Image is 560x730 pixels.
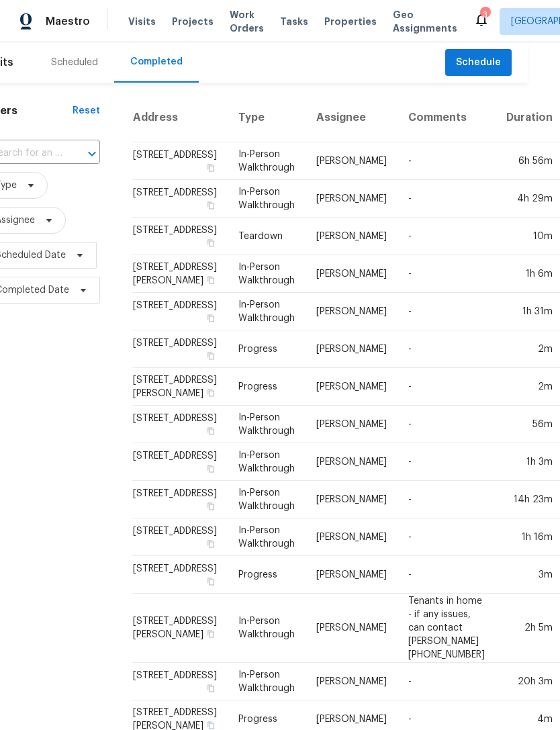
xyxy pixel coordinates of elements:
[306,518,398,556] td: [PERSON_NAME]
[398,556,496,594] td: -
[132,330,228,368] td: [STREET_ADDRESS]
[205,274,217,286] button: Copy Address
[306,93,398,142] th: Assignee
[398,330,496,368] td: -
[205,199,217,212] button: Copy Address
[132,255,228,293] td: [STREET_ADDRESS][PERSON_NAME]
[306,368,398,406] td: [PERSON_NAME]
[132,180,228,218] td: [STREET_ADDRESS]
[445,49,512,77] button: Schedule
[398,443,496,481] td: -
[228,180,306,218] td: In-Person Walkthrough
[456,54,501,71] span: Schedule
[306,255,398,293] td: [PERSON_NAME]
[306,663,398,700] td: [PERSON_NAME]
[228,556,306,594] td: Progress
[398,663,496,700] td: -
[132,481,228,518] td: [STREET_ADDRESS]
[205,350,217,362] button: Copy Address
[280,17,308,26] span: Tasks
[228,481,306,518] td: In-Person Walkthrough
[83,144,101,163] button: Open
[130,55,183,69] div: Completed
[132,406,228,443] td: [STREET_ADDRESS]
[306,406,398,443] td: [PERSON_NAME]
[398,142,496,180] td: -
[306,330,398,368] td: [PERSON_NAME]
[205,628,217,640] button: Copy Address
[228,142,306,180] td: In-Person Walkthrough
[132,556,228,594] td: [STREET_ADDRESS]
[306,142,398,180] td: [PERSON_NAME]
[228,406,306,443] td: In-Person Walkthrough
[228,255,306,293] td: In-Person Walkthrough
[480,8,489,21] div: 3
[393,8,457,35] span: Geo Assignments
[73,104,100,118] div: Reset
[398,594,496,663] td: Tenants in home - if any issues, can contact [PERSON_NAME] [PHONE_NUMBER]
[228,663,306,700] td: In-Person Walkthrough
[398,481,496,518] td: -
[228,218,306,255] td: Teardown
[132,443,228,481] td: [STREET_ADDRESS]
[205,312,217,324] button: Copy Address
[398,368,496,406] td: -
[132,368,228,406] td: [STREET_ADDRESS][PERSON_NAME]
[306,481,398,518] td: [PERSON_NAME]
[398,218,496,255] td: -
[132,93,228,142] th: Address
[228,93,306,142] th: Type
[205,682,217,694] button: Copy Address
[306,180,398,218] td: [PERSON_NAME]
[398,180,496,218] td: -
[205,500,217,512] button: Copy Address
[398,518,496,556] td: -
[132,663,228,700] td: [STREET_ADDRESS]
[172,15,214,28] span: Projects
[132,293,228,330] td: [STREET_ADDRESS]
[306,556,398,594] td: [PERSON_NAME]
[228,293,306,330] td: In-Person Walkthrough
[132,594,228,663] td: [STREET_ADDRESS][PERSON_NAME]
[205,463,217,475] button: Copy Address
[132,518,228,556] td: [STREET_ADDRESS]
[398,255,496,293] td: -
[228,594,306,663] td: In-Person Walkthrough
[228,330,306,368] td: Progress
[132,142,228,180] td: [STREET_ADDRESS]
[132,218,228,255] td: [STREET_ADDRESS]
[306,218,398,255] td: [PERSON_NAME]
[398,93,496,142] th: Comments
[306,594,398,663] td: [PERSON_NAME]
[324,15,377,28] span: Properties
[128,15,156,28] span: Visits
[398,293,496,330] td: -
[398,406,496,443] td: -
[205,162,217,174] button: Copy Address
[205,387,217,399] button: Copy Address
[306,443,398,481] td: [PERSON_NAME]
[228,368,306,406] td: Progress
[228,518,306,556] td: In-Person Walkthrough
[205,576,217,588] button: Copy Address
[230,8,264,35] span: Work Orders
[306,293,398,330] td: [PERSON_NAME]
[205,538,217,550] button: Copy Address
[205,425,217,437] button: Copy Address
[51,56,98,69] div: Scheduled
[46,15,90,28] span: Maestro
[228,443,306,481] td: In-Person Walkthrough
[205,237,217,249] button: Copy Address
